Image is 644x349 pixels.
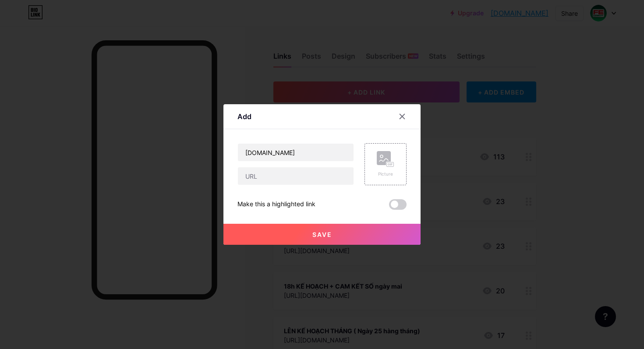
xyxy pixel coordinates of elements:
[238,144,354,161] input: Title
[312,231,332,238] span: Save
[223,224,421,245] button: Save
[237,111,251,122] div: Add
[237,199,315,210] div: Make this a highlighted link
[238,167,354,185] input: URL
[377,171,394,177] div: Picture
